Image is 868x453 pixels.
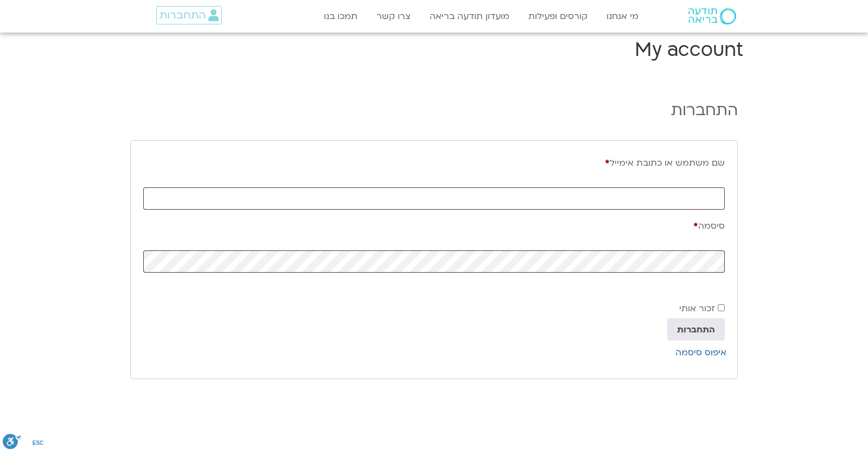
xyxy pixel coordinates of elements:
span: זכור אותי [679,303,715,314]
a: מי אנחנו [601,6,644,27]
a: איפוס סיסמה [675,347,726,358]
label: שם משתמש או כתובת אימייל [143,153,725,173]
a: מועדון תודעה בריאה [424,6,515,27]
input: זכור אותי [718,304,725,311]
label: סיסמה [143,216,725,236]
h1: My account [125,37,743,63]
h2: התחברות [130,100,738,121]
span: התחברות [159,9,206,21]
button: התחברות [667,318,725,340]
a: תמכו בנו [318,6,363,27]
img: תודעה בריאה [688,8,736,24]
a: קורסים ופעילות [523,6,593,27]
a: צרו קשר [371,6,416,27]
a: התחברות [156,6,222,24]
